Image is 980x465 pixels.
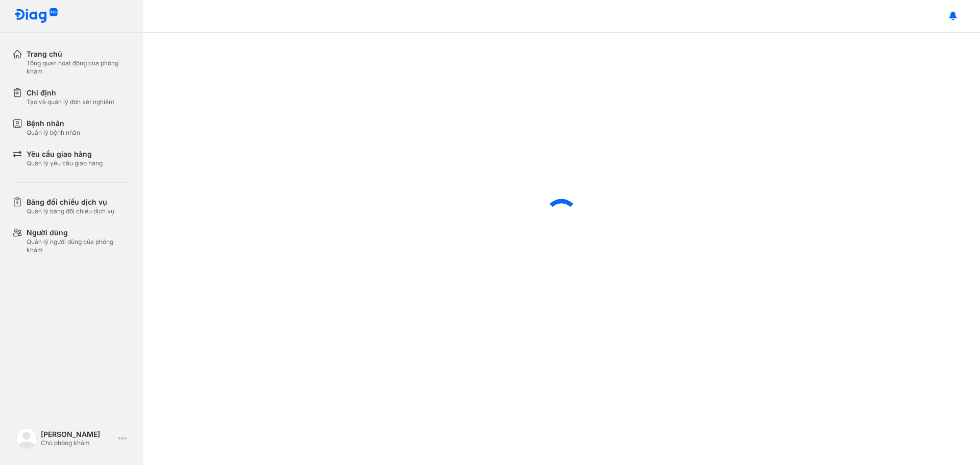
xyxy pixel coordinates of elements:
div: Yêu cầu giao hàng [27,149,103,159]
div: [PERSON_NAME] [41,430,114,439]
div: Quản lý bảng đối chiếu dịch vụ [27,207,114,215]
div: Quản lý bệnh nhân [27,129,80,137]
div: Chủ phòng khám [41,439,114,447]
div: Chỉ định [27,88,114,98]
div: Tổng quan hoạt động của phòng khám [27,59,131,76]
div: Bảng đối chiếu dịch vụ [27,197,114,207]
div: Quản lý người dùng của phòng khám [27,238,131,254]
div: Tạo và quản lý đơn xét nghiệm [27,98,114,106]
div: Trang chủ [27,49,131,59]
div: Bệnh nhân [27,118,80,129]
div: Người dùng [27,228,131,238]
div: Quản lý yêu cầu giao hàng [27,159,103,167]
img: logo [16,428,37,449]
img: logo [14,8,58,24]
